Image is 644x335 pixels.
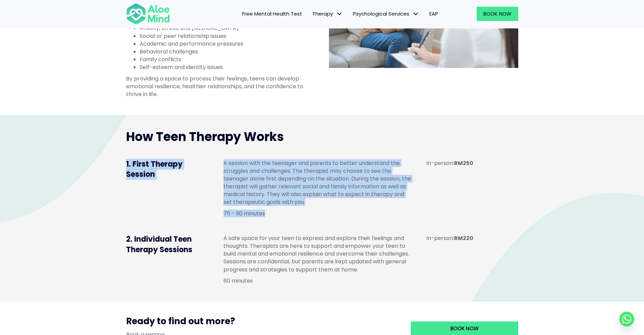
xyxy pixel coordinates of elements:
span: 1. First Therapy Session [126,159,183,180]
a: Whatsapp [619,312,634,327]
p: In-person: [426,159,510,167]
nav: Menu [179,7,443,21]
h3: Ready to find out more? [126,315,401,331]
span: Book Now [483,10,511,17]
p: 60 minutes [223,277,413,285]
b: RM220 [454,234,473,242]
li: Academic and performance pressures [140,40,315,48]
span: Therapy: submenu [335,9,344,19]
strong: RM250 [454,159,473,167]
li: Self-esteem and identity issues [140,63,315,71]
span: Free Mental Health Test [242,10,302,17]
span: EAP [429,10,438,17]
a: TherapyTherapy: submenu [307,7,348,21]
span: Psychological Services [353,10,419,17]
a: Psychological ServicesPsychological Services: submenu [348,7,424,21]
img: Aloe mind Logo [126,3,170,25]
li: Social or peer relationship issues [140,32,315,40]
span: How Teen Therapy Works [126,128,284,145]
p: 75 - 90 minutes [223,210,413,217]
p: By providing a space to process their feelings, teens can develop emotional resilience, healthier... [126,75,315,98]
p: A session with the teenager and parents to better understand the struggles and challenges. The th... [223,159,413,206]
span: 2. Individual Teen Therapy Sessions [126,234,192,255]
a: Free Mental Health Test [237,7,307,21]
p: A safe space for your teen to express and explore their feelings and thoughts. Therapists are her... [223,234,413,273]
a: EAP [424,7,443,21]
li: Behavioral challenges [140,48,315,55]
span: Book now [450,325,479,332]
a: Book Now [477,7,518,21]
span: Therapy [312,10,343,17]
li: Family conflicts [140,55,315,63]
p: In-person: [426,234,510,242]
span: Psychological Services: submenu [411,9,421,19]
